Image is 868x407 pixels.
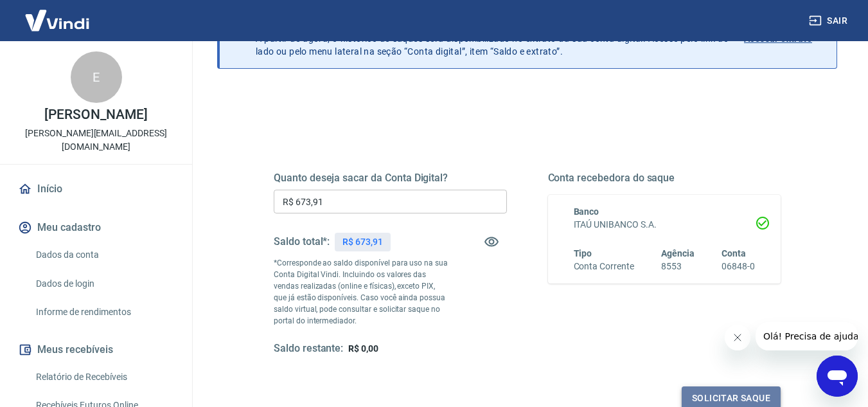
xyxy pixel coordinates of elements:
[722,260,755,273] h6: 06848-0
[806,9,853,33] button: Sair
[8,9,108,19] span: Olá! Precisa de ajuda?
[10,127,182,154] p: [PERSON_NAME][EMAIL_ADDRESS][DOMAIN_NAME]
[71,51,122,103] div: E
[15,175,177,203] a: Início
[44,108,147,122] p: [PERSON_NAME]
[574,248,592,258] span: Tipo
[574,218,756,231] h6: ITAÚ UNIBANCO S.A.
[725,325,750,350] iframe: Fechar mensagem
[15,336,177,364] button: Meus recebíveis
[817,356,858,397] iframe: Botão para abrir a janela de mensagens
[15,213,177,242] button: Meu cadastro
[31,364,177,390] a: Relatório de Recebíveis
[274,257,448,327] p: *Corresponde ao saldo disponível para uso na sua Conta Digital Vindi. Incluindo os valores das ve...
[31,271,177,297] a: Dados de login
[722,248,746,258] span: Conta
[574,260,634,273] h6: Conta Corrente
[31,242,177,268] a: Dados da conta
[15,1,99,40] img: Vindi
[31,299,177,325] a: Informe de rendimentos
[348,343,378,354] span: R$ 0,00
[574,206,599,217] span: Banco
[756,322,858,350] iframe: Mensagem da empresa
[548,172,781,185] h5: Conta recebedora do saque
[661,248,695,258] span: Agência
[274,342,343,356] h5: Saldo restante:
[274,172,507,185] h5: Quanto deseja sacar da Conta Digital?
[274,235,330,248] h5: Saldo total*:
[661,260,695,273] h6: 8553
[342,235,383,249] p: R$ 673,91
